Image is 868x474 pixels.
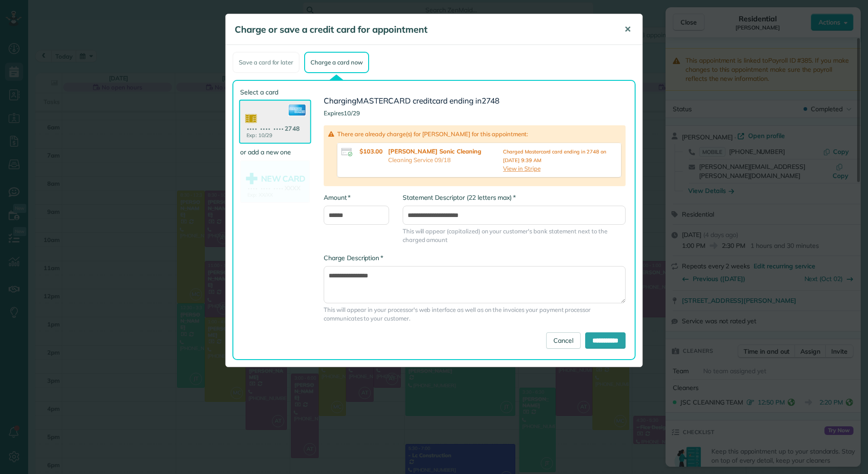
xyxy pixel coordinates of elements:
span: credit [413,96,432,105]
div: Charge a card now [304,52,369,73]
label: or add a new one [240,148,310,157]
strong: [PERSON_NAME] Sonic Cleaning [388,147,498,156]
p: Cleaning Service 09/18 [388,156,498,164]
div: There are already charge(s) for [PERSON_NAME] for this appointment: [324,125,626,186]
span: ✕ [624,24,631,35]
label: Charge Description [324,253,383,262]
img: icon_credit_card_success-27c2c4fc500a7f1a58a13ef14842cb958d03041fefb464fd2e53c949a5770e83.png [341,148,352,156]
h5: Charge or save a credit card for appointment [235,23,612,36]
strong: $103.00 [360,148,383,155]
label: Amount [324,193,350,202]
span: 2748 [482,96,500,105]
span: This will appear (capitalized) on your customer's bank statement next to the charged amount [403,227,626,244]
div: Save a card for later [232,52,300,73]
span: MASTERCARD [356,96,411,105]
h4: Expires [324,110,626,116]
label: Statement Descriptor (22 letters max) [403,193,516,202]
small: Charged Mastercard card ending in 2748 on [DATE] 9:39 AM [503,148,606,163]
a: Cancel [546,332,581,349]
h3: Charging card ending in [324,97,626,105]
span: 10/29 [344,109,360,117]
a: View in Stripe [503,165,540,172]
span: This will appear in your processor's web interface as well as on the invoices your payment proces... [324,306,626,323]
label: Select a card [240,88,310,97]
